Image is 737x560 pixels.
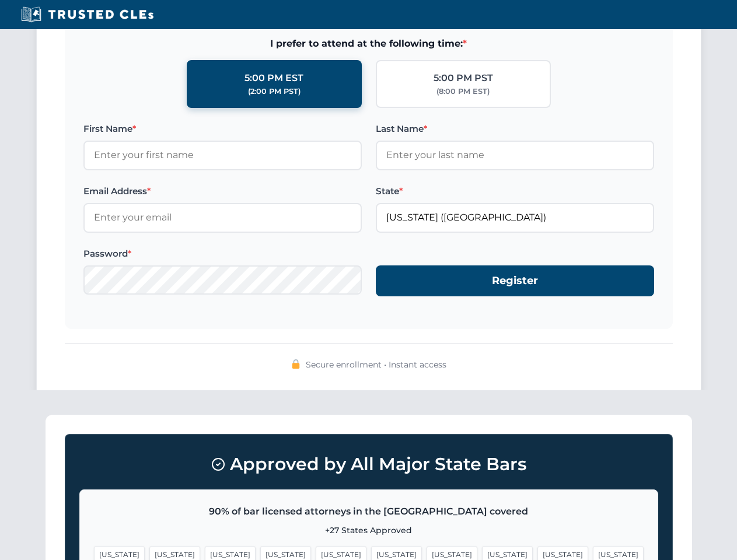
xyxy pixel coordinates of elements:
[376,184,654,198] label: State
[248,86,301,97] div: (2:00 PM PST)
[18,6,157,23] img: Trusted CLEs
[83,247,362,261] label: Password
[376,141,654,170] input: Enter your last name
[83,36,654,51] span: I prefer to attend at the following time:
[376,122,654,136] label: Last Name
[83,184,362,198] label: Email Address
[291,359,301,369] img: 🔒
[434,71,493,86] div: 5:00 PM PST
[306,358,446,371] span: Secure enrollment • Instant access
[94,504,644,519] p: 90% of bar licensed attorneys in the [GEOGRAPHIC_DATA] covered
[83,141,362,170] input: Enter your first name
[79,449,658,480] h3: Approved by All Major State Bars
[376,265,654,296] button: Register
[83,122,362,136] label: First Name
[436,86,490,97] div: (8:00 PM EST)
[244,71,303,86] div: 5:00 PM EST
[94,524,644,537] p: +27 States Approved
[376,203,654,232] input: Florida (FL)
[83,203,362,232] input: Enter your email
